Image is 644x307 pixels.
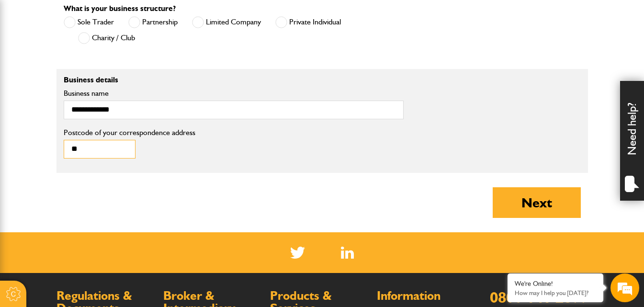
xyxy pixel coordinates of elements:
div: Need help? [620,81,644,201]
img: Linked In [341,247,354,259]
label: Limited Company [192,16,261,28]
a: LinkedIn [341,247,354,259]
h2: Information [377,290,474,302]
label: Private Individual [275,16,341,28]
label: Partnership [128,16,178,28]
p: Business details [64,76,404,84]
div: We're Online! [515,280,596,288]
p: How may I help you today? [515,289,596,296]
label: What is your business structure? [64,5,176,12]
label: Charity / Club [78,32,135,44]
img: Twitter [290,247,305,259]
a: 0800 141 2877 [490,288,588,307]
label: Postcode of your correspondence address [64,129,404,136]
label: Sole Trader [64,16,114,28]
label: Business name [64,90,404,97]
button: Next [493,187,581,218]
